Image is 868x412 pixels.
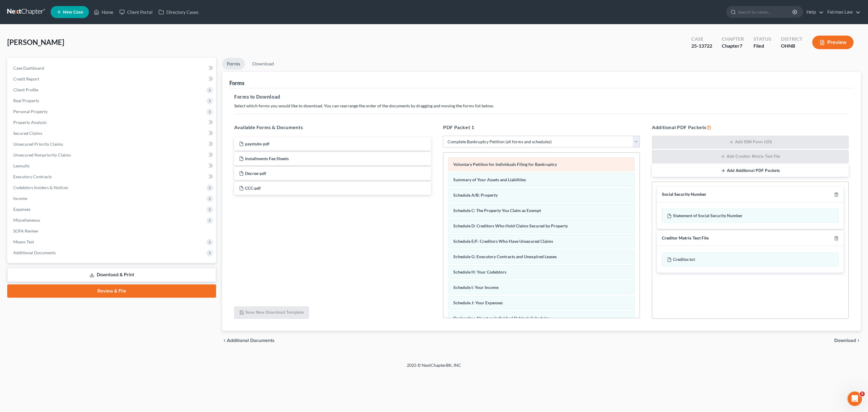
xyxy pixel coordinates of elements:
[245,171,266,176] span: Decree-pdf
[222,338,227,343] i: chevron_left
[856,338,861,343] i: chevron_right
[245,156,289,161] span: Installments Fee Sheets
[738,6,793,17] input: Search by name...
[8,226,216,236] a: SOFA Review
[222,338,275,343] a: chevron_left Additional Documents
[740,43,742,49] span: 7
[245,141,269,146] span: paystubs-pdf
[860,391,865,396] span: 5
[262,362,606,373] div: 2025 © NextChapterBK, INC
[13,207,30,212] span: Expenses
[453,162,557,167] span: Voluntary Petition for Individuals Filing for Bankruptcy
[834,338,856,343] span: Download
[13,174,52,179] span: Executory Contracts
[7,268,216,282] a: Download & Print
[804,7,824,17] a: Help
[781,43,803,49] div: OHNB
[781,36,803,43] div: District
[245,185,261,191] span: CCC-pdf
[8,63,216,74] a: Case Dashboard
[652,150,849,163] button: Add Creditor Matrix Text File
[13,131,42,136] span: Secured Claims
[453,269,506,274] span: Schedule H: Your Codebtors
[753,43,771,49] div: Filed
[13,65,44,71] span: Case Dashboard
[8,150,216,160] a: Unsecured Nonpriority Claims
[453,192,498,198] span: Schedule A/B: Property
[453,285,498,290] span: Schedule I: Your Income
[652,136,849,149] button: Add SSN Form (121)
[13,196,27,201] span: Income
[234,124,431,131] h5: Available Forms & Documents
[453,223,568,228] span: Schedule D: Creditors Who Hold Claims Secured by Property
[234,103,849,109] p: Select which forms you would like to download. You can rearrange the order of the documents by dr...
[652,164,849,177] button: Add Additional PDF Packets
[13,152,71,157] span: Unsecured Nonpriority Claims
[63,10,83,14] span: New Case
[453,177,526,182] span: Summary of Your Assets and Liabilities
[453,254,557,259] span: Schedule G: Executory Contracts and Unexpired Leases
[753,36,771,43] div: Status
[234,306,309,319] button: Save New Download Template
[443,124,640,131] h5: PDF Packet 1
[848,391,862,406] iframe: Intercom live chat
[222,58,245,70] a: Forms
[453,300,503,305] span: Schedule J: Your Expenses
[662,209,839,223] div: Statement of Social Security Number
[8,128,216,139] a: Secured Claims
[8,171,216,182] a: Executory Contracts
[8,139,216,150] a: Unsecured Priority Claims
[691,36,712,43] div: Case
[229,79,244,87] div: Forms
[453,208,541,213] span: Schedule C: The Property You Claim as Exempt
[13,228,38,233] span: SOFA Review
[8,117,216,128] a: Property Analysis
[691,43,712,49] div: 25-13722
[91,7,116,17] a: Home
[13,217,40,223] span: Miscellaneous
[227,338,275,343] span: Additional Documents
[662,192,706,197] div: Social Security Number
[652,124,849,131] h5: Additional PDF Packets
[156,7,202,17] a: Directory Cases
[453,315,550,321] span: Declaration About an Individual Debtor's Schedules
[13,239,34,244] span: Means Test
[13,163,30,168] span: Lawsuits
[662,252,839,266] div: Creditor.txt
[722,43,744,49] div: Chapter
[8,74,216,84] a: Credit Report
[722,36,744,43] div: Chapter
[13,98,39,103] span: Real Property
[453,239,553,244] span: Schedule E/F: Creditors Who Have Unsecured Claims
[662,235,709,241] div: Creditor Matrix Text File
[13,141,63,147] span: Unsecured Priority Claims
[13,185,68,190] span: Codebtors Insiders & Notices
[234,93,849,100] h5: Forms to Download
[812,36,854,49] button: Preview
[13,76,39,81] span: Credit Report
[834,338,861,343] button: Download chevron_right
[13,120,47,125] span: Property Analysis
[13,109,48,114] span: Personal Property
[13,250,56,255] span: Additional Documents
[8,160,216,171] a: Lawsuits
[247,58,279,70] a: Download
[116,7,156,17] a: Client Portal
[7,284,216,298] a: Review & File
[13,87,38,92] span: Client Profile
[824,7,860,17] a: Fairmax Law
[7,38,64,46] span: [PERSON_NAME]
